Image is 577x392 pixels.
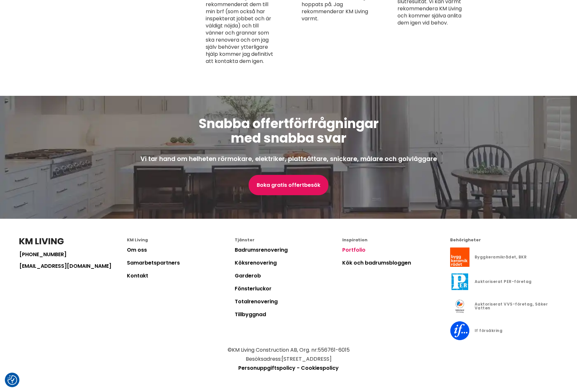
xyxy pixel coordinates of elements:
[19,252,127,257] a: [PHONE_NUMBER]
[450,321,469,340] img: If försäkring
[235,285,272,292] a: Fönsterluckor
[7,375,17,385] button: Samtyckesinställningar
[475,329,503,333] div: If försäkring
[450,247,469,267] img: Byggkeramikrådet, BKR
[127,238,234,242] div: KM Living
[19,238,64,245] img: KM Living
[235,259,277,266] a: Köksrenovering
[475,280,532,284] div: Auktoriserat PER-företag
[249,175,328,195] a: Boka gratis offertbesök
[7,375,17,385] img: Revisit consent button
[19,346,558,364] p: © KM Living Construction AB , Org. nr: 556761-6015 Besöksadress: [STREET_ADDRESS]
[127,259,180,266] a: Samarbetspartners
[127,272,148,279] a: Kontakt
[238,364,300,372] a: Personuppgiftspolicy -
[342,238,450,242] div: Inspiration
[235,298,278,305] a: Totalrenovering
[127,246,147,254] a: Om oss
[342,246,366,254] a: Portfolio
[475,255,527,259] div: Byggkeramikrådet, BKR
[342,259,411,266] a: Kök och badrumsbloggen
[235,246,288,254] a: Badrumsrenovering
[450,238,558,242] div: Behörigheter
[235,238,342,242] div: Tjänster
[19,264,127,269] a: [EMAIL_ADDRESS][DOMAIN_NAME]
[450,272,469,291] img: Auktoriserat PER-företag
[475,302,558,310] div: Auktoriserat VVS-företag, Säker Vatten
[235,311,266,318] a: Tillbyggnad
[235,272,261,279] a: Garderob
[450,297,469,316] img: Auktoriserat VVS-företag, Säker Vatten
[301,364,339,372] a: Cookiespolicy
